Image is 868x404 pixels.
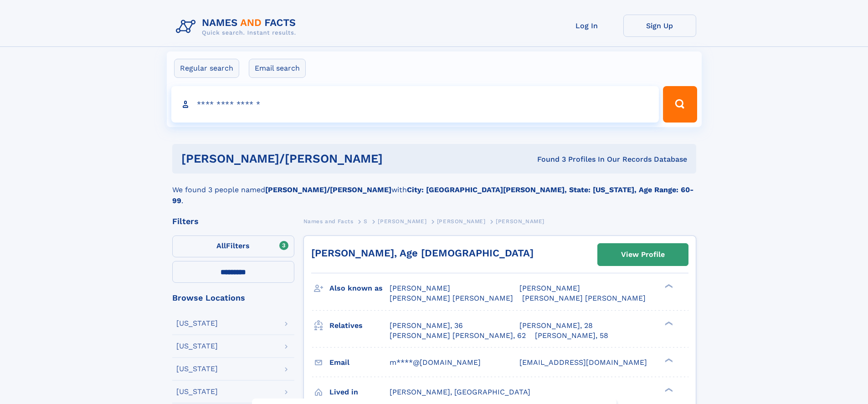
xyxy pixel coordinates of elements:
a: S [364,215,368,227]
a: [PERSON_NAME], Age [DEMOGRAPHIC_DATA] [311,247,534,259]
a: View Profile [598,244,688,266]
div: ❯ [663,387,673,393]
div: [US_STATE] [176,320,218,327]
div: ❯ [663,357,673,363]
h3: Lived in [329,384,390,400]
b: City: [GEOGRAPHIC_DATA][PERSON_NAME], State: [US_STATE], Age Range: 60-99 [172,185,693,205]
span: [PERSON_NAME], [GEOGRAPHIC_DATA] [390,388,530,396]
span: S [364,218,368,225]
span: All [216,241,226,250]
h3: Also known as [329,281,390,296]
a: [PERSON_NAME], 28 [519,321,593,331]
div: Filters [172,217,294,225]
h3: Email [329,355,390,370]
a: [PERSON_NAME], 58 [535,331,608,341]
div: ❯ [663,320,673,326]
a: Sign Up [623,15,696,37]
span: [PERSON_NAME] [PERSON_NAME] [390,294,513,302]
button: Search Button [663,86,697,123]
a: [PERSON_NAME], 36 [390,321,463,331]
div: View Profile [621,244,665,265]
b: [PERSON_NAME]/[PERSON_NAME] [265,185,391,194]
img: Logo Names and Facts [172,15,303,39]
a: [PERSON_NAME] [PERSON_NAME], 62 [390,331,526,341]
h1: [PERSON_NAME]/[PERSON_NAME] [181,153,460,164]
div: Browse Locations [172,294,294,302]
a: Names and Facts [303,215,354,227]
span: [PERSON_NAME] [PERSON_NAME] [522,294,646,302]
span: [PERSON_NAME] [496,218,544,225]
div: ❯ [663,283,673,289]
label: Email search [249,59,306,78]
div: Found 3 Profiles In Our Records Database [460,154,687,164]
div: We found 3 people named with . [172,174,696,206]
a: Log In [550,15,623,37]
div: [US_STATE] [176,388,218,395]
a: [PERSON_NAME] [437,215,486,227]
span: [PERSON_NAME] [390,284,450,292]
span: [PERSON_NAME] [519,284,580,292]
div: [US_STATE] [176,365,218,373]
label: Filters [172,235,294,257]
span: [PERSON_NAME] [378,218,426,225]
a: [PERSON_NAME] [378,215,426,227]
span: [PERSON_NAME] [437,218,486,225]
h3: Relatives [329,318,390,333]
div: [US_STATE] [176,343,218,350]
input: search input [171,86,659,123]
span: [EMAIL_ADDRESS][DOMAIN_NAME] [519,358,647,367]
label: Regular search [174,59,239,78]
